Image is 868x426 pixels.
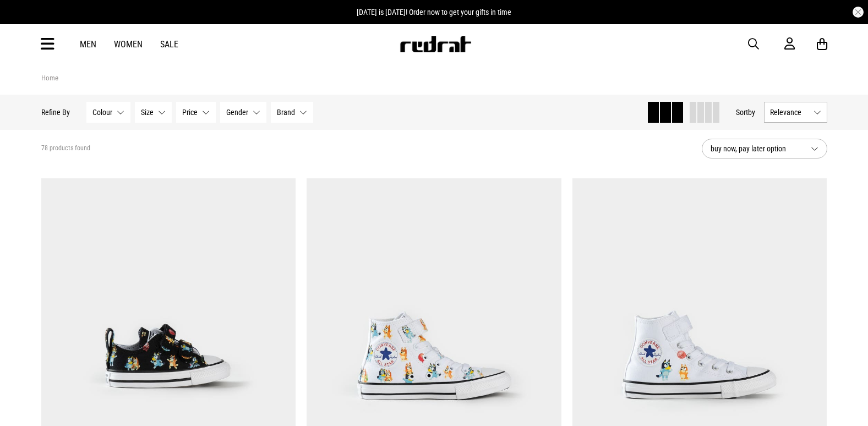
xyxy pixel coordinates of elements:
button: Sortby [736,106,755,119]
button: Price [176,102,216,123]
span: Brand [277,108,295,117]
span: Gender [226,108,248,117]
button: Colour [86,102,130,123]
a: Men [80,39,96,50]
a: Women [114,39,143,50]
span: Size [141,108,154,117]
button: Size [135,102,172,123]
span: Price [182,108,198,117]
span: buy now, pay later option [711,142,802,155]
span: Colour [92,108,112,117]
p: Refine By [41,108,70,117]
button: Gender [220,102,266,123]
span: Relevance [770,108,809,117]
button: buy now, pay later option [702,139,827,159]
span: [DATE] is [DATE]! Order now to get your gifts in time [357,8,511,17]
a: Home [41,74,58,82]
a: Sale [160,39,178,50]
button: Brand [271,102,313,123]
span: 78 products found [41,144,90,153]
button: Relevance [764,102,827,123]
span: by [748,108,755,117]
img: Redrat logo [399,36,472,52]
